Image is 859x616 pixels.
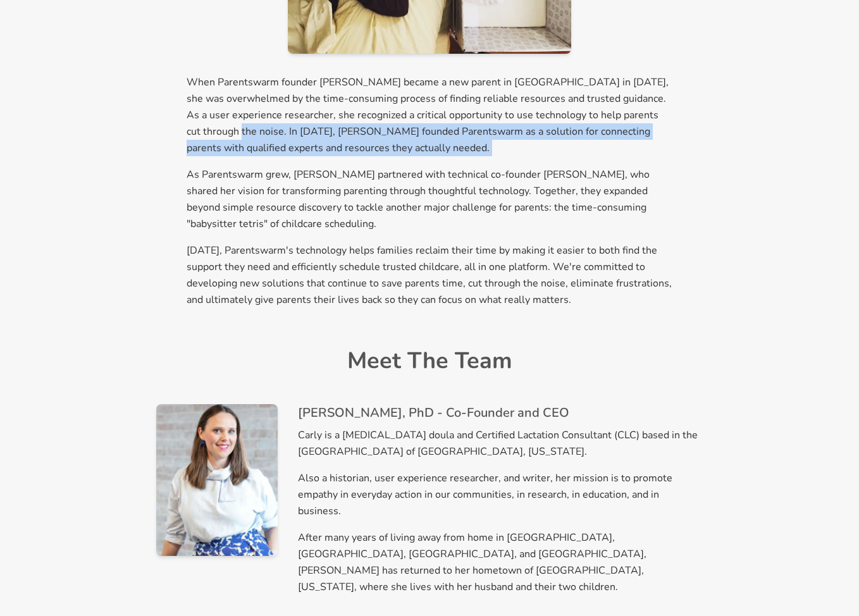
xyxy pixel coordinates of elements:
[298,427,703,460] p: Carly is a [MEDICAL_DATA] doula and Certified Lactation Consultant (CLC) based in the [GEOGRAPHIC...
[187,74,672,156] p: When Parentswarm founder [PERSON_NAME] became a new parent in [GEOGRAPHIC_DATA] in [DATE], she wa...
[156,348,703,374] h2: Meet The Team
[298,404,703,422] h3: [PERSON_NAME], PhD - Co-Founder and CEO
[187,242,672,308] p: [DATE], Parentswarm's technology helps families reclaim their time by making it easier to both fi...
[156,404,278,556] img: Carly Buxton
[298,529,703,595] p: After many years of living away from home in [GEOGRAPHIC_DATA], [GEOGRAPHIC_DATA], [GEOGRAPHIC_DA...
[187,166,672,232] p: As Parentswarm grew, [PERSON_NAME] partnered with technical co-founder [PERSON_NAME], who shared ...
[298,470,703,519] p: Also a historian, user experience researcher, and writer, her mission is to promote empathy in ev...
